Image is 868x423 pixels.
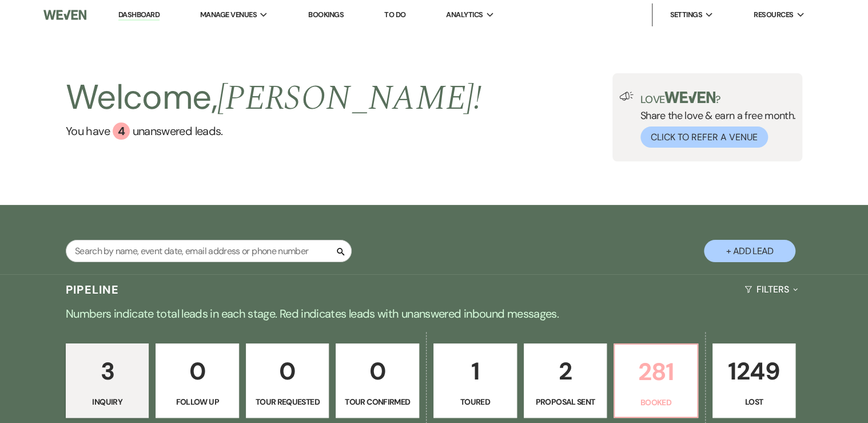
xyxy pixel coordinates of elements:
p: Numbers indicate total leads in each stage. Red indicates leads with unanswered inbound messages. [22,305,846,323]
input: Search by name, event date, email address or phone number [66,240,352,262]
span: Analytics [446,9,483,21]
a: 1249Lost [712,343,796,418]
a: 2Proposal Sent [524,343,607,418]
p: Lost [720,396,789,408]
p: 1249 [720,352,789,390]
img: Weven Logo [43,3,86,27]
p: 1 [441,352,509,390]
a: Dashboard [118,10,160,21]
p: 0 [163,352,232,390]
p: 2 [531,352,600,390]
p: 0 [253,352,322,390]
button: Filters [740,274,802,305]
p: Proposal Sent [531,396,600,408]
a: 281Booked [614,343,698,418]
span: Resources [754,9,793,21]
p: Booked [622,396,690,409]
a: 1Toured [433,343,517,418]
span: [PERSON_NAME] ! [217,72,481,125]
img: loud-speaker-illustration.svg [619,92,634,101]
p: Love ? [640,92,796,105]
h3: Pipeline [66,282,120,298]
a: 0Follow Up [156,343,239,418]
p: 281 [622,353,690,391]
p: Toured [441,396,509,408]
p: Inquiry [73,396,142,408]
span: Manage Venues [200,9,257,21]
a: 3Inquiry [66,343,149,418]
h2: Welcome, [66,73,481,122]
button: + Add Lead [704,240,795,262]
a: 0Tour Requested [246,343,329,418]
p: 0 [343,352,412,390]
span: Settings [670,9,702,21]
img: weven-logo-green.svg [664,92,715,103]
a: 0Tour Confirmed [336,343,419,418]
div: 4 [113,122,130,140]
button: Click to Refer a Venue [640,126,768,148]
div: Share the love & earn a free month. [634,92,796,148]
a: You have 4 unanswered leads. [66,122,481,140]
a: To Do [384,10,405,19]
p: Follow Up [163,396,232,408]
p: Tour Requested [253,396,322,408]
p: Tour Confirmed [343,396,412,408]
p: 3 [73,352,142,390]
a: Bookings [308,10,344,19]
